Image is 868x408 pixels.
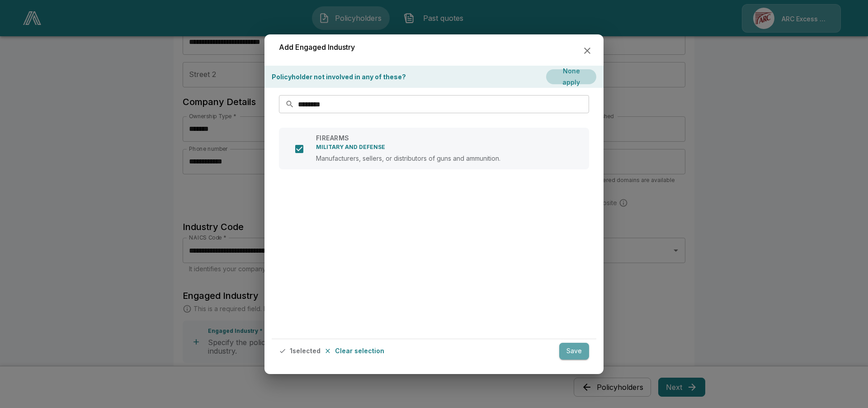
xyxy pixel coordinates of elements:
[316,135,500,141] p: FIREARMS
[290,348,321,354] p: 1 selected
[316,143,500,151] p: MILITARY AND DEFENSE
[272,72,406,82] p: Policyholder not involved in any of these?
[546,69,596,84] button: None apply
[335,348,384,354] p: Clear selection
[279,42,355,53] h6: Add Engaged Industry
[316,155,500,162] p: Manufacturers, sellers, or distributors of guns and ammunition.
[559,343,589,360] button: Save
